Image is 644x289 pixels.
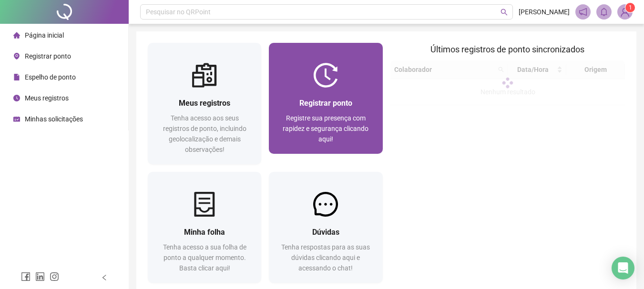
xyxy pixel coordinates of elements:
[283,114,368,143] span: Registre sua presença com rapidez e segurança clicando aqui!
[612,257,634,279] div: Open Intercom Messenger
[13,53,20,60] span: environment
[50,272,59,281] span: instagram
[579,8,587,16] span: notification
[25,73,76,81] span: Espelho de ponto
[25,31,64,39] span: Página inicial
[519,7,570,17] span: [PERSON_NAME]
[179,99,230,108] span: Meus registros
[35,272,45,281] span: linkedin
[13,32,20,39] span: home
[25,94,69,102] span: Meus registros
[25,115,83,123] span: Minhas solicitações
[21,272,31,281] span: facebook
[163,114,246,153] span: Tenha acesso aos seus registros de ponto, incluindo geolocalização e demais observações!
[312,228,339,237] span: Dúvidas
[430,44,584,54] span: Últimos registros de ponto sincronizados
[101,274,108,281] span: left
[148,172,261,283] a: Minha folhaTenha acesso a sua folha de ponto a qualquer momento. Basta clicar aqui!
[13,74,20,80] span: file
[25,52,71,60] span: Registrar ponto
[618,5,632,19] img: 90496
[269,43,382,154] a: Registrar pontoRegistre sua presença com rapidez e segurança clicando aqui!
[600,8,608,16] span: bell
[13,95,20,101] span: clock-circle
[625,3,635,12] sup: Atualize o seu contato no menu Meus Dados
[269,172,382,283] a: DúvidasTenha respostas para as suas dúvidas clicando aqui e acessando o chat!
[163,243,246,272] span: Tenha acesso a sua folha de ponto a qualquer momento. Basta clicar aqui!
[184,228,225,237] span: Minha folha
[299,99,352,108] span: Registrar ponto
[501,9,508,16] span: search
[281,243,370,272] span: Tenha respostas para as suas dúvidas clicando aqui e acessando o chat!
[148,43,261,164] a: Meus registrosTenha acesso aos seus registros de ponto, incluindo geolocalização e demais observa...
[629,4,632,11] span: 1
[13,116,20,122] span: schedule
